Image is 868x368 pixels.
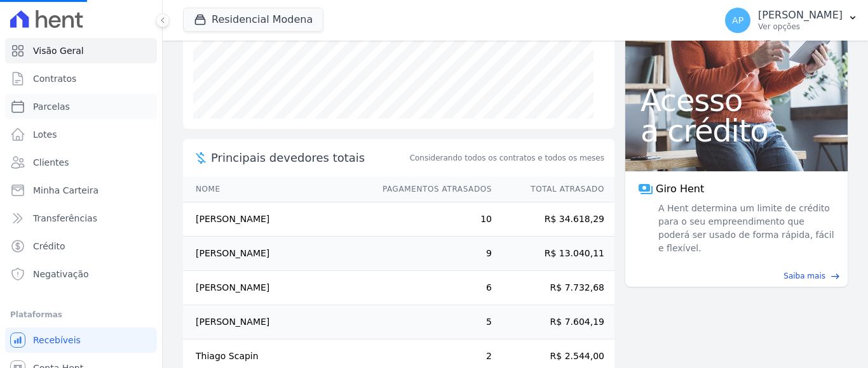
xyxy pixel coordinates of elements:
a: Visão Geral [5,38,157,63]
p: Ver opções [758,22,843,32]
span: Transferências [33,212,97,225]
span: AP [732,16,743,25]
a: Saiba mais east [633,270,840,282]
p: [PERSON_NAME] [758,9,843,22]
th: Total Atrasado [492,176,614,202]
a: Recebíveis [5,327,157,353]
td: [PERSON_NAME] [183,202,370,237]
a: Minha Carteira [5,178,157,203]
span: Lotes [33,128,57,141]
td: [PERSON_NAME] [183,237,370,271]
span: Minha Carteira [33,184,98,197]
td: [PERSON_NAME] [183,305,370,339]
th: Pagamentos Atrasados [370,176,492,202]
span: Recebíveis [33,334,81,346]
span: Saiba mais [783,270,825,282]
span: a crédito [641,115,832,146]
th: Nome [183,176,370,202]
td: [PERSON_NAME] [183,271,370,305]
td: 6 [370,271,492,305]
span: Acesso [641,85,832,115]
span: Principais devedores totais [211,149,407,166]
a: Clientes [5,150,157,175]
td: R$ 34.618,29 [492,202,614,237]
span: A Hent determina um limite de crédito para o seu empreendimento que poderá ser usado de forma ráp... [656,202,835,255]
td: 9 [370,237,492,271]
a: Parcelas [5,94,157,119]
a: Negativação [5,261,157,287]
div: Plataformas [10,307,152,322]
span: Crédito [33,240,65,253]
td: R$ 7.732,68 [492,271,614,305]
span: Contratos [33,72,76,85]
span: east [831,272,840,281]
a: Crédito [5,233,157,259]
span: Clientes [33,156,69,169]
td: R$ 13.040,11 [492,237,614,271]
td: R$ 7.604,19 [492,305,614,339]
span: Considerando todos os contratos e todos os meses [410,152,604,164]
span: Visão Geral [33,44,84,57]
a: Lotes [5,122,157,147]
button: Residencial Modena [183,8,323,32]
button: AP [PERSON_NAME] Ver opções [715,3,868,38]
a: Transferências [5,206,157,231]
span: Giro Hent [656,181,704,197]
td: 5 [370,305,492,339]
a: Contratos [5,66,157,91]
td: 10 [370,202,492,237]
span: Negativação [33,268,89,280]
span: Parcelas [33,100,70,113]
